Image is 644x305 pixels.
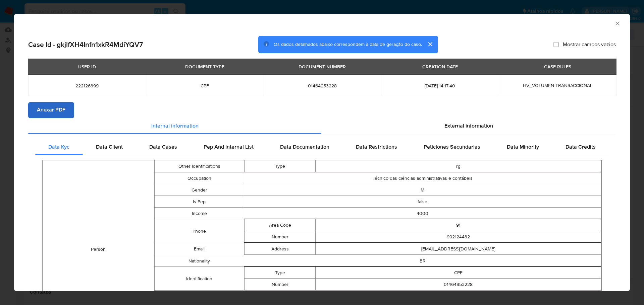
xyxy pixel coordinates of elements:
[563,41,616,48] span: Mostrar campos vazios
[155,184,244,196] td: Gender
[444,122,493,130] span: External information
[244,160,316,172] td: Type
[155,267,244,291] td: Identification
[151,122,199,130] span: Internal information
[155,243,244,255] td: Email
[48,143,69,151] span: Data Kyc
[244,208,601,219] td: 4000
[316,160,601,172] td: rg
[154,83,256,89] span: CPF
[294,61,350,72] div: DOCUMENT NUMBER
[35,139,609,155] div: Detailed internal info
[316,267,601,279] td: CPF
[566,143,596,151] span: Data Credits
[244,172,601,184] td: Técnico das ciências administrativas e contábeis
[28,102,74,118] button: Anexar PDF
[155,172,244,184] td: Occupation
[244,255,601,267] td: BR
[507,143,539,151] span: Data Minority
[244,184,601,196] td: M
[356,143,397,151] span: Data Restrictions
[155,291,244,302] td: Birthdate
[424,143,480,151] span: Peticiones Secundarias
[553,42,559,47] input: Mostrar campos vazios
[614,20,620,26] button: Fechar a janela
[181,61,228,72] div: DOCUMENT TYPE
[244,243,316,255] td: Address
[155,255,244,267] td: Nationality
[204,143,254,151] span: Pep And Internal List
[244,291,601,302] td: [DATE]
[523,82,592,89] span: HV_VOLUMEN TRANSACCIONAL
[274,41,422,48] span: Os dados detalhados abaixo correspondem à data de geração do caso.
[316,243,601,255] td: [EMAIL_ADDRESS][DOMAIN_NAME]
[155,196,244,208] td: Is Pep
[14,14,630,291] div: closure-recommendation-modal
[316,219,601,231] td: 91
[36,83,138,89] span: 222126399
[316,231,601,243] td: 992124432
[280,143,329,151] span: Data Documentation
[155,208,244,219] td: Income
[316,279,601,290] td: 01464953228
[28,40,143,49] h2: Case Id - gkjlfXH4Infn1xkR4MdiYQV7
[244,279,316,290] td: Number
[244,231,316,243] td: Number
[155,160,244,172] td: Other Identifications
[418,61,462,72] div: CREATION DATE
[28,118,616,134] div: Detailed info
[540,61,575,72] div: CASE RULES
[272,83,373,89] span: 01464953228
[244,267,316,279] td: Type
[244,219,316,231] td: Area Code
[37,103,65,118] span: Anexar PDF
[422,36,438,52] button: cerrar
[155,219,244,243] td: Phone
[244,196,601,208] td: false
[149,143,177,151] span: Data Cases
[389,83,491,89] span: [DATE] 14:17:40
[74,61,100,72] div: USER ID
[96,143,123,151] span: Data Client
